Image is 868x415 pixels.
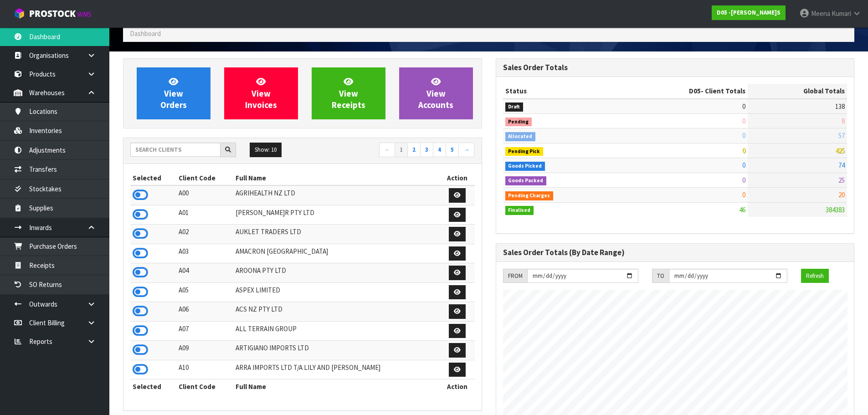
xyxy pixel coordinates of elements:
[233,341,440,360] td: ARTIGIANO IMPORTS LTD
[399,67,473,119] a: ViewAccounts
[176,244,234,263] td: A03
[505,102,524,112] span: Draft
[233,185,440,205] td: AGRIHEALTH NZ LTD
[176,302,234,322] td: A06
[379,143,395,157] a: ←
[407,143,421,157] a: 2
[233,171,440,185] th: Full Name
[233,360,440,379] td: ARRA IMPORTS LTD T/A LILY AND [PERSON_NAME]
[233,321,440,341] td: ALL TERRAIN GROUP
[835,146,845,155] span: 425
[176,225,234,244] td: A02
[77,10,92,19] small: WMS
[440,379,475,394] th: Action
[838,190,845,199] span: 20
[176,263,234,283] td: A04
[309,143,475,159] nav: Page navigation
[176,205,234,225] td: A01
[233,302,440,322] td: ACS NZ PTY LTD
[801,269,829,283] button: Refresh
[505,206,534,215] span: Finalised
[505,147,544,156] span: Pending Pick
[176,341,234,360] td: A09
[233,205,440,225] td: [PERSON_NAME]R PTY LTD
[233,282,440,302] td: ASPEX LIMITED
[742,102,745,111] span: 0
[418,76,453,110] span: View Accounts
[842,117,845,125] span: 8
[176,185,234,205] td: A00
[742,117,745,125] span: 0
[835,102,845,111] span: 138
[130,143,221,157] input: Search clients
[505,176,547,185] span: Goods Packed
[332,76,365,110] span: View Receipts
[742,161,745,169] span: 0
[505,162,545,171] span: Goods Picked
[130,379,176,394] th: Selected
[176,379,234,394] th: Client Code
[176,282,234,302] td: A05
[689,87,701,95] span: D05
[176,360,234,379] td: A10
[826,205,845,214] span: 384383
[446,143,459,157] a: 5
[503,269,527,283] div: FROM
[748,84,847,98] th: Global Totals
[505,118,532,127] span: Pending
[130,171,176,185] th: Selected
[458,143,474,157] a: →
[503,63,847,72] h3: Sales Order Totals
[312,67,385,119] a: ViewReceipts
[176,321,234,341] td: A07
[811,9,830,18] span: Meena
[130,29,161,38] span: Dashboard
[742,176,745,184] span: 0
[742,146,745,155] span: 0
[233,244,440,263] td: AMACRON [GEOGRAPHIC_DATA]
[440,171,475,185] th: Action
[433,143,446,157] a: 4
[505,191,554,200] span: Pending Charges
[395,143,408,157] a: 1
[616,84,748,98] th: - Client Totals
[224,67,298,119] a: ViewInvoices
[742,131,745,140] span: 0
[245,76,277,110] span: View Invoices
[505,132,536,141] span: Allocated
[652,269,669,283] div: TO
[233,263,440,283] td: AROONA PTY LTD
[137,67,211,119] a: ViewOrders
[160,76,187,110] span: View Orders
[838,161,845,169] span: 74
[712,5,786,20] a: D05 -[PERSON_NAME]S
[503,248,847,257] h3: Sales Order Totals (By Date Range)
[420,143,433,157] a: 3
[742,190,745,199] span: 0
[29,8,76,20] span: ProStock
[250,143,282,157] button: Show: 10
[233,379,440,394] th: Full Name
[832,9,851,18] span: Kumari
[838,131,845,140] span: 57
[503,84,616,98] th: Status
[14,8,25,19] img: cube-alt.png
[717,9,781,16] strong: D05 -[PERSON_NAME]S
[838,176,845,184] span: 25
[233,225,440,244] td: AUKLET TRADERS LTD
[176,171,234,185] th: Client Code
[739,205,745,214] span: 46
